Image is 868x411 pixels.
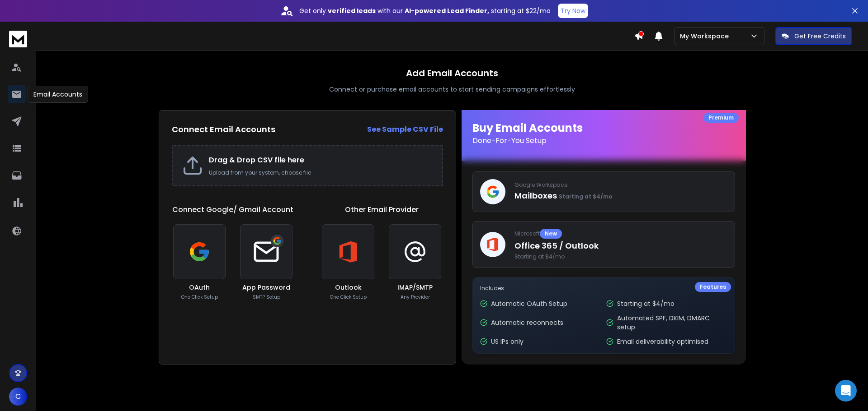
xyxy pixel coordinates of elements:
[514,253,727,260] span: Starting at $4/mo
[514,181,727,189] p: Google Workspace
[328,6,376,15] strong: verified leads
[345,204,419,215] h1: Other Email Provider
[514,240,727,252] p: Office 365 / Outlook
[540,229,562,239] div: New
[397,283,433,292] h3: IMAP/SMTP
[9,388,27,406] button: C
[242,283,290,292] h3: App Password
[514,189,727,202] p: Mailboxes
[335,283,362,292] h3: Outlook
[172,123,275,136] h2: Connect Email Accounts
[491,299,567,308] p: Automatic OAuth Setup
[559,193,612,200] span: Starting at $4/mo
[561,6,585,15] p: Try Now
[775,27,852,45] button: Get Free Credits
[617,299,675,308] p: Starting at $4/mo
[329,85,575,94] p: Connect or purchase email accounts to start sending campaigns effortlessly
[491,318,563,327] p: Automatic reconnects
[172,204,293,215] h1: Connect Google/ Gmail Account
[617,337,708,346] p: Email deliverability optimised
[680,32,732,41] p: My Workspace
[472,121,735,146] h1: Buy Email Accounts
[558,4,588,18] button: Try Now
[28,86,88,103] div: Email Accounts
[367,124,443,135] a: See Sample CSV File
[299,6,551,15] p: Get only with our starting at $22/mo
[189,283,210,292] h3: OAuth
[835,380,857,402] div: Open Intercom Messenger
[617,314,727,332] p: Automated SPF, DKIM, DMARC setup
[491,337,524,346] p: US IPs only
[472,135,735,146] p: Done-For-You Setup
[703,113,739,123] div: Premium
[695,282,731,292] div: Features
[209,155,433,166] h2: Drag & Drop CSV file here
[514,229,727,239] p: Microsoft
[209,169,433,176] p: Upload from your system, choose file
[405,6,489,15] strong: AI-powered Lead Finder,
[9,31,27,47] img: logo
[330,294,367,300] p: One Click Setup
[794,32,846,41] p: Get Free Credits
[406,67,498,79] h1: Add Email Accounts
[480,285,727,292] p: Includes
[253,294,280,300] p: SMTP Setup
[401,294,430,300] p: Any Provider
[181,294,218,300] p: One Click Setup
